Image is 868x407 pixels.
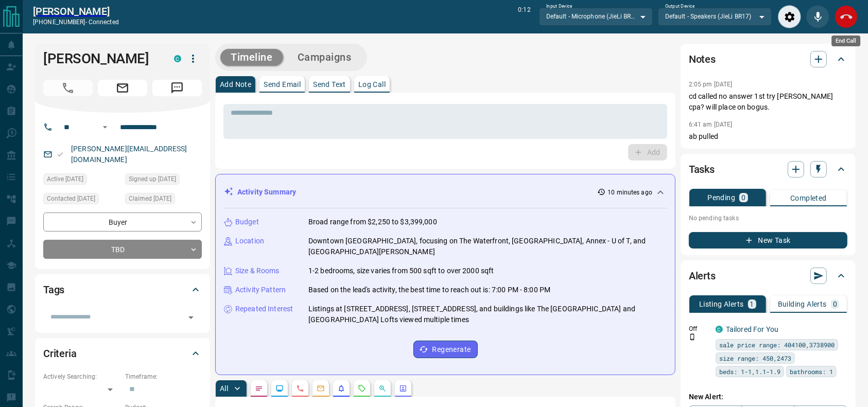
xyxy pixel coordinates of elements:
a: [PERSON_NAME] [33,5,119,17]
div: Mon Aug 11 2025 [43,173,120,188]
svg: Email Valid [57,151,64,158]
p: No pending tasks [689,210,847,226]
div: Activity Summary10 minutes ago [224,183,667,202]
button: New Task [689,232,847,249]
p: Listings at [STREET_ADDRESS], [STREET_ADDRESS], and buildings like The [GEOGRAPHIC_DATA] and [GEO... [308,304,667,325]
div: Default - Speakers (JieLi BR17) [658,8,772,25]
div: Tasks [689,157,847,182]
span: Message [152,80,202,96]
p: Downtown [GEOGRAPHIC_DATA], focusing on The Waterfront, [GEOGRAPHIC_DATA], Annex - U of T, and [G... [308,236,667,257]
p: New Alert: [689,392,847,402]
svg: Agent Actions [399,384,407,393]
div: Default - Microphone (JieLi BR17) [539,8,653,25]
span: Call [43,80,93,96]
div: Alerts [689,263,847,288]
span: Signed up [DATE] [129,174,176,184]
p: Building Alerts [778,300,827,308]
div: Mon Apr 21 2025 [43,193,120,207]
p: Add Note [220,81,251,88]
div: TBD [43,240,202,259]
div: condos.ca [716,326,723,333]
p: 2:05 pm [DATE] [689,81,733,88]
svg: Opportunities [378,384,387,393]
p: ab pulled [689,131,847,142]
p: Off [689,324,709,333]
svg: Notes [255,384,263,393]
p: All [220,385,228,392]
div: Criteria [43,341,202,366]
div: End Call [835,5,858,28]
span: sale price range: 404100,3738900 [719,340,835,350]
p: Pending [707,194,735,201]
div: Mute [806,5,829,28]
div: Buyer [43,213,202,232]
span: Email [98,80,147,96]
button: Timeline [220,49,283,66]
h2: Tags [43,281,64,298]
svg: Push Notification Only [689,333,696,341]
span: size range: 450,2473 [719,353,791,363]
p: [PHONE_NUMBER] - [33,17,119,27]
label: Input Device [546,3,572,10]
p: Timeframe: [125,372,202,381]
svg: Calls [296,384,304,393]
p: Actively Searching: [43,372,120,381]
a: [PERSON_NAME][EMAIL_ADDRESS][DOMAIN_NAME] [71,145,187,164]
div: Notes [689,47,847,72]
svg: Listing Alerts [337,384,345,393]
p: 1-2 bedrooms, size varies from 500 sqft to over 2000 sqft [308,266,494,276]
p: Based on the lead's activity, the best time to reach out is: 7:00 PM - 8:00 PM [308,285,550,295]
p: Broad range from $2,250 to $3,399,000 [308,217,437,227]
p: Budget [235,217,259,227]
span: connected [89,19,119,26]
h2: Tasks [689,161,715,178]
p: Send Email [264,81,301,88]
p: Completed [790,194,827,202]
p: Send Text [313,81,346,88]
p: Listing Alerts [699,300,744,308]
button: Regenerate [413,341,478,358]
p: 0:12 [518,5,530,28]
span: Active [DATE] [47,174,83,184]
h2: Criteria [43,345,77,362]
button: Campaigns [287,49,362,66]
p: Location [235,236,264,246]
p: Activity Summary [237,187,296,198]
span: Contacted [DATE] [47,193,95,204]
span: Claimed [DATE] [129,193,171,204]
div: Fri Apr 18 2025 [125,193,202,207]
p: 0 [741,194,745,201]
p: 0 [833,300,837,308]
p: cd called no answer 1st try [PERSON_NAME] cpa? will place on bogus. [689,91,847,113]
p: Activity Pattern [235,285,286,295]
p: 1 [750,300,754,308]
h2: Notes [689,51,716,67]
p: 10 minutes ago [607,188,652,197]
div: Thu Oct 03 2024 [125,173,202,188]
svg: Lead Browsing Activity [275,384,284,393]
div: Tags [43,277,202,302]
div: condos.ca [174,55,181,62]
span: bathrooms: 1 [790,366,833,377]
svg: Requests [358,384,366,393]
label: Output Device [665,3,695,10]
div: End Call [831,36,860,46]
a: Tailored For You [726,325,778,333]
button: Open [99,121,111,133]
p: Size & Rooms [235,266,280,276]
p: 6:41 am [DATE] [689,121,733,128]
button: Open [184,310,198,325]
svg: Emails [317,384,325,393]
h1: [PERSON_NAME] [43,50,159,67]
span: beds: 1-1,1.1-1.9 [719,366,780,377]
div: Audio Settings [778,5,801,28]
p: Repeated Interest [235,304,293,314]
h2: Alerts [689,268,716,284]
p: Log Call [358,81,386,88]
